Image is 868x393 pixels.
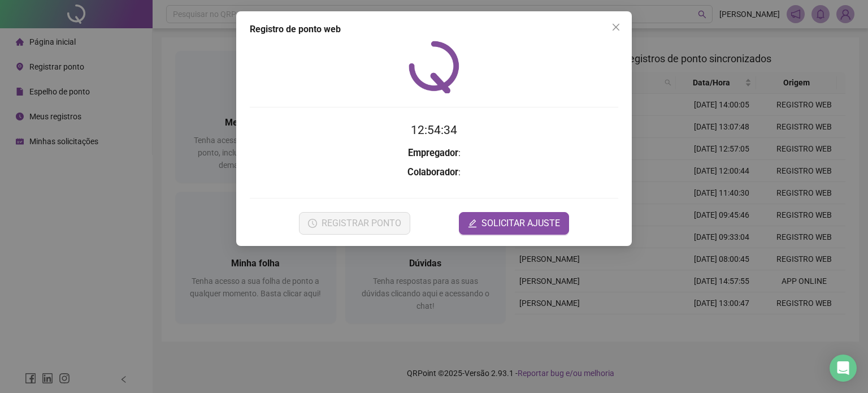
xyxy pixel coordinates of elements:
button: Close [607,18,625,36]
span: edit [468,219,477,228]
span: SOLICITAR AJUSTE [481,217,560,230]
strong: Empregador [408,148,458,158]
button: editSOLICITAR AJUSTE [459,212,569,235]
strong: Colaborador [407,167,458,178]
h3: : [250,165,618,180]
div: Open Intercom Messenger [830,355,857,382]
div: Registro de ponto web [250,23,618,36]
h3: : [250,146,618,161]
button: REGISTRAR PONTO [299,212,410,235]
img: QRPoint [409,41,459,93]
time: 12:54:34 [411,123,457,137]
span: close [611,23,620,32]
